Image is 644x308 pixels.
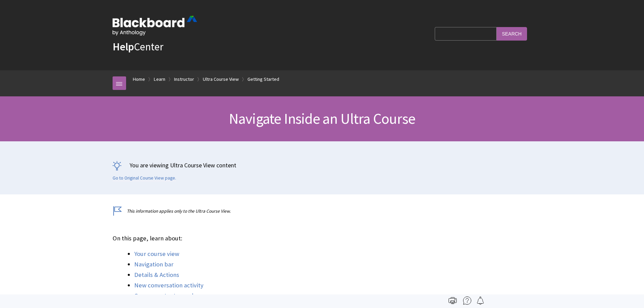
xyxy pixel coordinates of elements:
[463,297,471,305] img: More help
[154,75,165,84] a: Learn
[113,175,176,181] a: Go to Original Course View page.
[113,40,134,53] strong: Help
[497,27,527,40] input: Search
[174,75,194,84] a: Instructor
[113,40,163,53] a: HelpCenter
[134,271,179,279] a: Details & Actions
[229,109,415,128] span: Navigate Inside an Ultra Course
[203,75,239,84] a: Ultra Course View
[113,234,532,243] p: On this page, learn about:
[134,250,179,258] a: Your course view
[449,297,457,305] img: Print
[134,281,204,289] a: New conversation activity
[113,161,532,169] p: You are viewing Ultra Course View content
[134,292,195,300] a: Course content search
[133,75,145,84] a: Home
[134,260,173,268] a: Navigation bar
[113,16,197,35] img: Blackboard by Anthology
[476,297,484,305] img: Follow this page
[113,208,532,214] p: This information applies only to the Ultra Course View.
[247,75,279,84] a: Getting Started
